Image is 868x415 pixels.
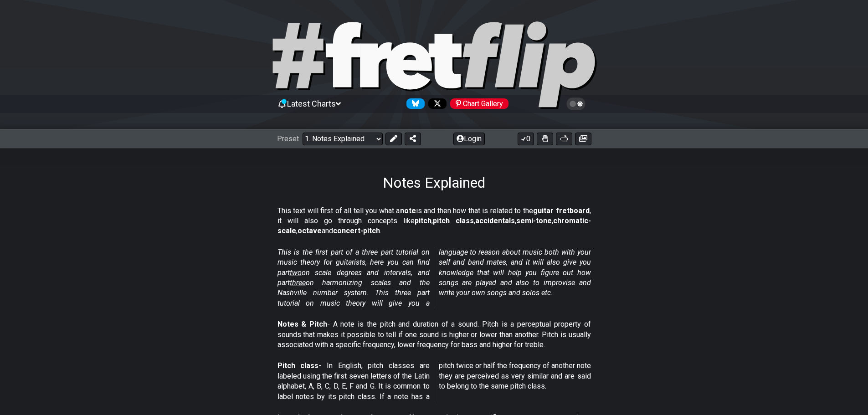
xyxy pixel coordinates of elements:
[533,206,590,215] strong: guitar fretboard
[333,226,380,235] strong: concert-pitch
[277,319,591,350] p: - A note is the pitch and duration of a sound. Pitch is a perceptual property of sounds that make...
[277,248,591,307] em: This is the first part of a three part tutorial on music theory for guitarists, here you can find...
[277,361,319,370] strong: Pitch class
[400,206,416,215] strong: note
[516,216,552,225] strong: semi-tone
[277,134,299,143] span: Preset
[450,98,508,109] div: Chart Gallery
[575,133,591,145] button: Create image
[537,133,553,145] button: Toggle Dexterity for all fretkits
[287,99,336,108] span: Latest Charts
[556,133,572,145] button: Print
[453,133,485,145] button: Login
[298,226,322,235] strong: octave
[571,100,581,108] span: Toggle light / dark theme
[277,320,327,328] strong: Notes & Pitch
[303,133,383,145] select: Preset
[277,206,591,236] p: This text will first of all tell you what a is and then how that is related to the , it will also...
[403,98,425,109] a: Follow #fretflip at Bluesky
[290,268,302,277] span: two
[277,361,591,402] p: - In English, pitch classes are labeled using the first seven letters of the Latin alphabet, A, B...
[425,98,447,109] a: Follow #fretflip at X
[433,216,474,225] strong: pitch class
[290,278,306,287] span: three
[518,133,534,145] button: 0
[475,216,515,225] strong: accidentals
[383,174,485,191] h1: Notes Explained
[385,133,402,145] button: Edit Preset
[447,98,508,109] a: #fretflip at Pinterest
[415,216,431,225] strong: pitch
[405,133,421,145] button: Share Preset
